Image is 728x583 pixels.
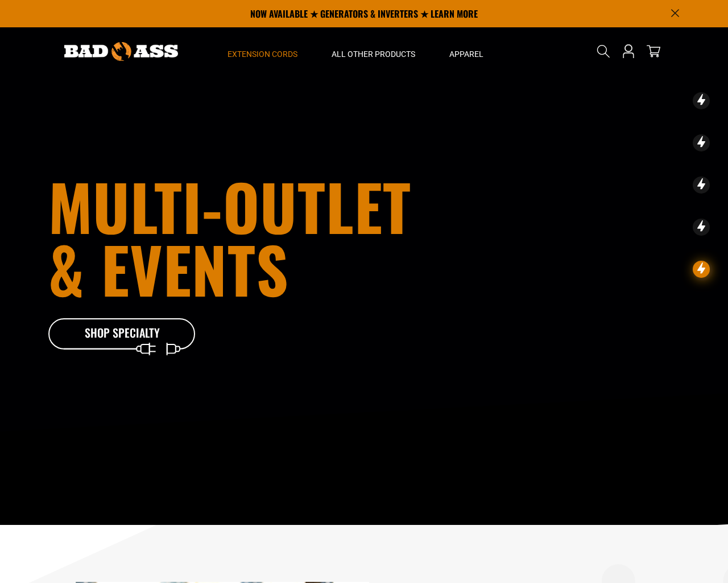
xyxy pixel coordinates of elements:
[48,175,427,300] h1: Multi-Outlet & events
[594,42,613,60] summary: Search
[449,49,483,59] span: Apparel
[432,27,500,75] summary: Apparel
[210,27,315,75] summary: Extension Cords
[227,49,297,59] span: Extension Cords
[64,42,178,61] img: Bad Ass Extension Cords
[315,27,432,75] summary: All Other Products
[48,318,196,350] a: Shop Specialty
[332,49,415,59] span: All Other Products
